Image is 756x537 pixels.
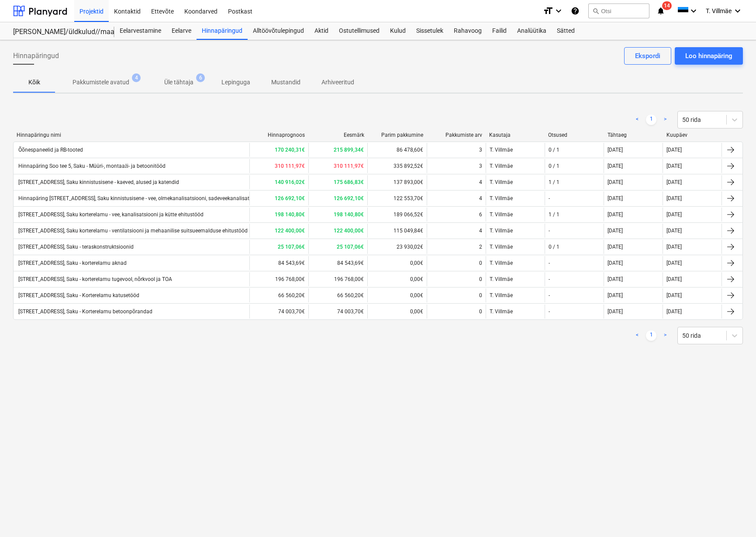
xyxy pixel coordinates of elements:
a: Eelarve [166,22,197,40]
i: keyboard_arrow_down [688,6,699,16]
div: 3 [479,147,482,153]
span: 4 [132,73,141,82]
p: Mustandid [271,78,300,87]
div: Hinnapäring [STREET_ADDRESS], Saku kinnistusisene - vee, olmekanalisatsiooni, sadeveekanalisatsio... [17,195,326,201]
div: [DATE] [666,195,682,201]
div: 4 [479,228,482,234]
a: Page 1 is your current page [646,330,656,341]
div: 115 049,84€ [367,224,426,238]
i: notifications [656,6,665,16]
div: [DATE] [608,228,623,234]
div: T. Villmäe [486,240,545,254]
p: Üle tähtaja [164,78,193,87]
div: [DATE] [666,260,682,266]
a: Rahavoog [449,22,487,40]
a: Previous page [632,114,642,125]
div: Parim pakkumine [371,132,423,138]
div: Ostutellimused [334,22,385,40]
div: T. Villmäe [486,305,545,319]
div: Loo hinnapäring [685,50,732,62]
div: [DATE] [666,179,682,185]
div: 0 [479,292,482,298]
button: Ekspordi [624,47,671,65]
div: 122 553,70€ [367,191,426,205]
div: 2 [479,244,482,250]
div: 74 003,70€ [308,305,367,319]
div: [STREET_ADDRESS], Saku - korterelamu aknad [17,260,127,266]
div: [DATE] [666,228,682,234]
div: [DATE] [608,260,623,266]
div: 23 930,02€ [367,240,426,254]
div: Eelarvestamine [114,22,166,40]
div: 4 [479,195,482,201]
div: - [549,308,550,315]
b: 310 111,97€ [334,163,364,169]
iframe: Chat Widget [712,495,756,537]
div: T. Villmäe [486,288,545,302]
div: 0,00€ [367,305,426,319]
div: 66 560,20€ [249,288,308,302]
a: Alltöövõtulepingud [248,22,309,40]
span: 14 [662,1,672,10]
div: [STREET_ADDRESS], Saku - Korterelamu katusetööd [17,292,139,298]
div: 4 [479,179,482,185]
b: 25 107,06€ [278,244,305,250]
div: - [549,228,550,234]
div: Kasutaja [489,132,541,138]
b: 140 916,02€ [275,179,305,185]
div: T. Villmäe [486,256,545,270]
div: 74 003,70€ [249,305,308,319]
button: Otsi [588,3,649,18]
a: Aktid [309,22,334,40]
div: [DATE] [608,195,623,201]
a: Kulud [385,22,411,40]
div: [DATE] [608,179,623,185]
div: T. Villmäe [486,191,545,205]
div: 1 / 1 [549,211,559,218]
b: 310 111,97€ [275,163,305,169]
div: 3 [479,163,482,169]
div: Hinnaprognoos [253,132,305,138]
div: T. Villmäe [486,143,545,157]
div: 66 560,20€ [308,288,367,302]
div: 1 / 1 [549,179,559,185]
div: [DATE] [608,211,623,218]
div: [DATE] [666,292,682,298]
div: 0,00€ [367,256,426,270]
b: 175 686,83€ [334,179,364,185]
div: T. Villmäe [486,159,545,173]
a: Sissetulek [411,22,449,40]
span: T. Villmäe [706,7,732,14]
b: 25 107,06€ [337,244,364,250]
div: [DATE] [608,308,623,315]
div: [DATE] [666,276,682,282]
div: [STREET_ADDRESS], Saku korterelamu - vee, kanalisatsiooni ja kütte ehitustööd [17,211,204,218]
div: [DATE] [666,163,682,169]
div: [STREET_ADDRESS], Saku - korterelamu tugevool, nõrkvool ja TOA [17,276,172,282]
a: Sätted [552,22,580,40]
a: Previous page [632,330,642,341]
div: [DATE] [608,163,623,169]
div: T. Villmäe [486,208,545,222]
div: Õõnespaneelid ja RB-tooted [17,147,83,153]
div: T. Villmäe [486,224,545,238]
div: 0 [479,308,482,315]
i: Abikeskus [571,6,580,16]
div: Hinnapäring Soo tee 5, Saku - Müüri-, montaaži- ja betoonitööd [17,163,166,170]
a: Failid [487,22,512,40]
div: [STREET_ADDRESS], Saku - Korterelamu betoonpõrandad [17,308,152,315]
b: 122 400,00€ [275,228,305,234]
button: Loo hinnapäring [675,47,743,65]
a: Next page [660,330,670,341]
div: 6 [479,211,482,218]
div: 84 543,69€ [308,256,367,270]
b: 126 692,10€ [275,195,305,201]
div: [PERSON_NAME]/üldkulud//maatööd (2101817//2101766) [13,28,104,37]
div: - [549,292,550,298]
